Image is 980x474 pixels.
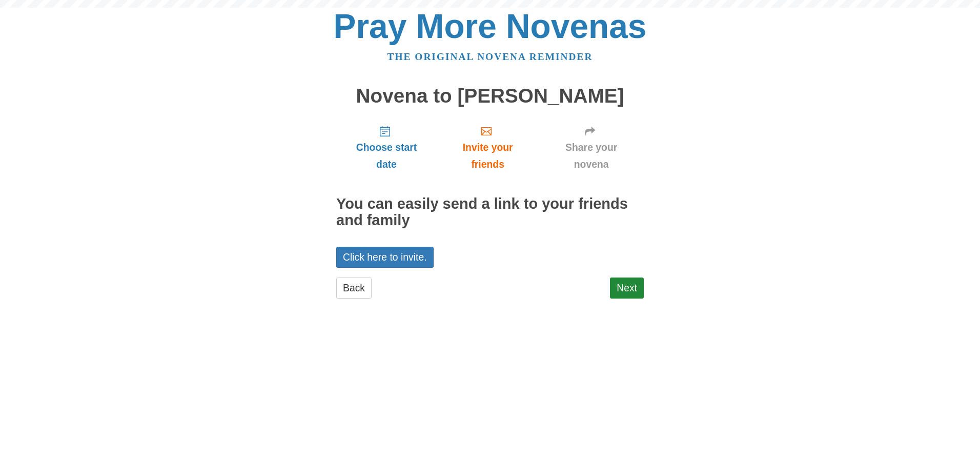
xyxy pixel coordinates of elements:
[346,139,426,173] span: Choose start date
[334,7,647,45] a: Pray More Novenas
[336,85,644,107] h1: Novena to [PERSON_NAME]
[336,196,644,229] h2: You can easily send a link to your friends and family
[447,139,528,173] span: Invite your friends
[336,278,372,299] a: Back
[539,117,644,178] a: Share your novena
[549,139,634,173] span: Share your novena
[336,117,437,178] a: Choose start date
[610,278,644,299] a: Next
[336,247,434,268] a: Click here to invite.
[387,51,593,62] a: The original novena reminder
[437,117,539,178] a: Invite your friends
